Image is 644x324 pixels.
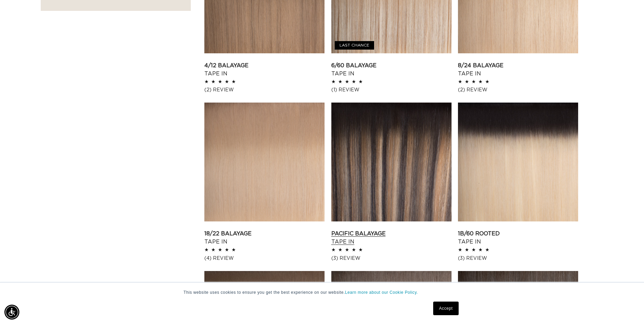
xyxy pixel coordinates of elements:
[458,230,578,246] a: 1B/60 Rooted Tape In
[184,289,461,295] p: This website uses cookies to ensure you get the best experience on our website.
[610,291,644,324] iframe: Chat Widget
[204,230,325,246] a: 18/22 Balayage Tape In
[331,61,452,78] a: 6/60 Balayage Tape In
[433,302,458,315] a: Accept
[204,61,325,78] a: 4/12 Balayage Tape In
[4,305,19,320] div: Accessibility Menu
[458,61,578,78] a: 8/24 Balayage Tape In
[331,230,452,246] a: Pacific Balayage Tape In
[345,290,418,295] a: Learn more about our Cookie Policy.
